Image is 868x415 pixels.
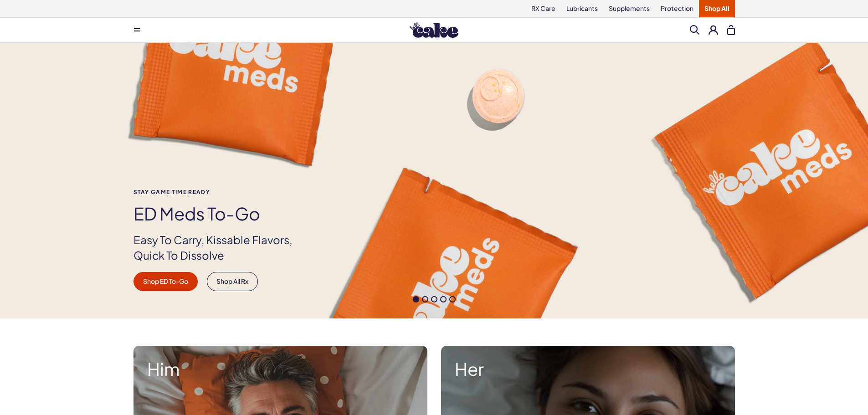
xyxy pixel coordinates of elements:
strong: Her [455,359,721,379]
h1: ED Meds to-go [134,204,308,223]
a: Shop ED To-Go [134,272,198,291]
img: Hello Cake [410,22,458,38]
span: Stay Game time ready [134,189,308,195]
p: Easy To Carry, Kissable Flavors, Quick To Dissolve [134,232,308,263]
a: Shop All Rx [207,272,258,291]
strong: Him [147,359,414,379]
